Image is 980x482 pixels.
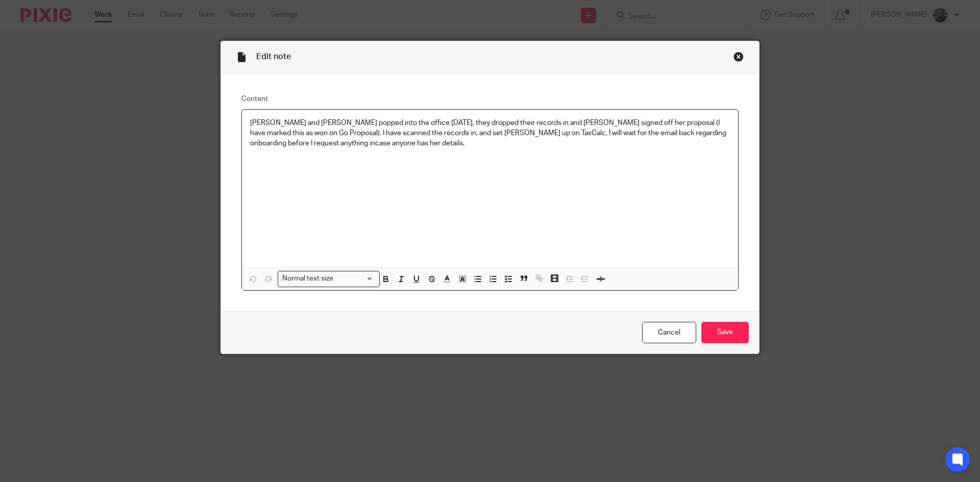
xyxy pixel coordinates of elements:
[280,273,336,284] span: Normal text size
[337,273,374,284] input: Search for option
[256,53,291,61] span: Edit note
[701,322,749,344] input: Save
[733,52,744,62] div: Close this dialog window
[642,322,696,344] a: Cancel
[278,271,380,287] div: Search for option
[250,118,730,149] p: [PERSON_NAME] and [PERSON_NAME] popped into the office [DATE], they dropped their records in and ...
[241,94,739,104] label: Content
